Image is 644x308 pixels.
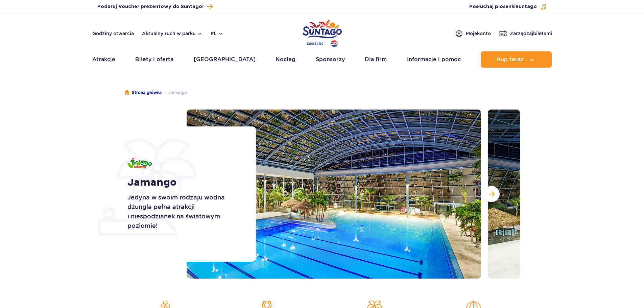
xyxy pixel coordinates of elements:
[466,30,491,37] span: Moje konto
[469,3,537,10] span: Posłuchaj piosenki
[407,51,461,68] a: Informacje i pomoc
[483,186,500,202] button: Następny slajd
[127,176,241,189] h1: Jamango
[499,29,552,38] a: Zarządzajbiletami
[516,4,537,9] span: Suntago
[481,51,552,68] button: Kup teraz
[162,89,187,96] li: Jamango
[365,51,387,68] a: Dla firm
[276,51,295,68] a: Nocleg
[135,51,173,68] a: Bilety i oferta
[455,29,491,38] a: Mojekonto
[142,31,202,36] button: Aktualny ruch w parku
[469,3,547,10] button: Posłuchaj piosenkiSuntago
[97,2,213,11] a: Podaruj Voucher prezentowy do Suntago!
[211,30,223,37] button: pl
[124,89,162,96] a: Strona główna
[316,51,345,68] a: Sponsorzy
[194,51,256,68] a: [GEOGRAPHIC_DATA]
[92,30,134,37] a: Godziny otwarcia
[497,56,524,63] span: Kup teraz
[92,51,115,68] a: Atrakcje
[97,3,204,10] span: Podaruj Voucher prezentowy do Suntago!
[303,17,342,48] a: Park of Poland
[127,193,241,231] p: Jedyna w swoim rodzaju wodna dżungla pełna atrakcji i niespodzianek na światowym poziomie!
[510,30,552,37] span: Zarządzaj biletami
[127,158,152,168] img: Jamango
